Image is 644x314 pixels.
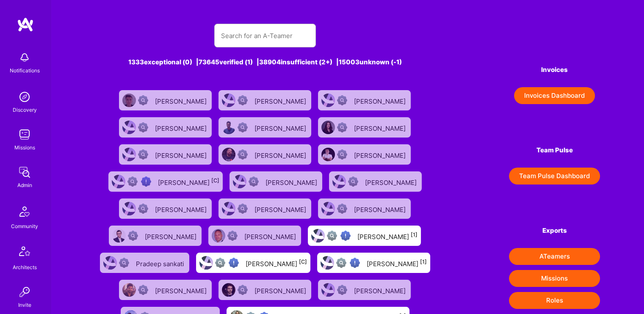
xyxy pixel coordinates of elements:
div: [PERSON_NAME] [354,284,407,295]
div: [PERSON_NAME] [354,203,407,214]
img: Not fully vetted [336,258,346,268]
img: Not Scrubbed [138,285,148,295]
img: User Avatar [321,94,335,107]
div: [PERSON_NAME] [155,95,208,106]
div: [PERSON_NAME] [155,122,208,133]
a: User AvatarNot Scrubbed[PERSON_NAME] [205,222,304,249]
a: User AvatarNot Scrubbed[PERSON_NAME] [315,87,414,114]
div: [PERSON_NAME] [265,176,319,187]
div: [PERSON_NAME] [155,284,208,295]
img: Not Scrubbed [238,149,248,160]
a: Team Pulse Dashboard [509,168,600,185]
div: [PERSON_NAME] [155,149,208,160]
img: User Avatar [321,148,335,161]
div: Notifications [10,66,40,75]
div: Invite [18,300,31,309]
a: User AvatarNot Scrubbed[PERSON_NAME] [105,222,205,249]
div: [PERSON_NAME] [254,284,308,295]
img: High Potential User [340,231,351,241]
a: User AvatarNot Scrubbed[PERSON_NAME] [226,168,326,195]
img: Not Scrubbed [337,122,347,132]
img: User Avatar [112,229,126,242]
img: User Avatar [321,283,335,297]
img: Not Scrubbed [238,122,248,132]
img: Not Scrubbed [138,95,148,105]
img: High Potential User [350,258,360,268]
button: Missions [509,270,600,287]
a: User AvatarNot Scrubbed[PERSON_NAME] [315,141,414,168]
a: User AvatarNot Scrubbed[PERSON_NAME] [116,114,215,141]
img: Not Scrubbed [249,176,259,187]
div: Pradeep sankati [136,257,186,268]
img: discovery [16,88,33,105]
img: logo [17,17,34,32]
img: Community [14,201,35,222]
img: User Avatar [122,148,136,161]
img: Not Scrubbed [348,176,358,187]
a: User AvatarNot Scrubbed[PERSON_NAME] [116,141,215,168]
a: User AvatarNot Scrubbed[PERSON_NAME] [116,195,215,222]
h4: Team Pulse [509,146,600,154]
div: [PERSON_NAME] [158,176,219,187]
div: Architects [13,263,37,272]
a: User AvatarNot Scrubbed[PERSON_NAME] [116,87,215,114]
img: User Avatar [311,229,325,242]
img: User Avatar [222,202,235,215]
img: Not Scrubbed [138,122,148,132]
a: User AvatarNot Scrubbed[PERSON_NAME] [215,276,315,303]
img: Not Scrubbed [128,231,138,241]
a: User AvatarNot fully vettedHigh Potential User[PERSON_NAME][C] [193,249,314,276]
a: Invoices Dashboard [509,87,600,104]
div: [PERSON_NAME] [254,149,308,160]
sup: [1] [411,231,417,238]
input: Search for an A-Teamer [221,25,309,47]
div: Community [11,222,38,231]
div: [PERSON_NAME] [354,122,407,133]
div: [PERSON_NAME] [155,203,208,214]
a: User AvatarNot fully vettedHigh Potential User[PERSON_NAME][1] [304,222,424,249]
img: Not Scrubbed [337,149,347,160]
div: [PERSON_NAME] [365,176,418,187]
a: User AvatarNot Scrubbed[PERSON_NAME] [315,114,414,141]
a: User AvatarNot fully vettedHigh Potential User[PERSON_NAME][C] [105,168,226,195]
img: Not fully vetted [327,231,337,241]
img: High Potential User [141,176,151,187]
div: [PERSON_NAME] [254,203,308,214]
img: User Avatar [233,175,246,188]
a: User AvatarNot Scrubbed[PERSON_NAME] [315,195,414,222]
img: Not fully vetted [127,176,138,187]
a: User AvatarNot Scrubbed[PERSON_NAME] [215,141,315,168]
img: User Avatar [122,121,136,134]
img: User Avatar [122,283,136,297]
img: User Avatar [122,202,136,215]
a: User AvatarNot Scrubbed[PERSON_NAME] [326,168,425,195]
img: User Avatar [222,283,235,297]
a: User AvatarNot Scrubbed[PERSON_NAME] [215,114,315,141]
button: ATeamers [509,248,600,265]
img: Not Scrubbed [238,285,248,295]
div: Discovery [13,105,37,114]
div: [PERSON_NAME] [254,122,308,133]
button: Roles [509,292,600,309]
sup: [C] [211,177,219,184]
img: Not Scrubbed [227,231,238,241]
a: User AvatarNot Scrubbed[PERSON_NAME] [116,276,215,303]
img: User Avatar [112,175,125,188]
img: User Avatar [122,94,136,107]
sup: [C] [299,259,307,265]
img: Not Scrubbed [337,285,347,295]
img: Not Scrubbed [138,149,148,160]
img: admin teamwork [16,164,33,181]
button: Invoices Dashboard [514,87,595,104]
img: Not Scrubbed [119,258,129,268]
img: Not Scrubbed [238,204,248,214]
img: User Avatar [332,175,346,188]
img: User Avatar [321,202,335,215]
img: User Avatar [199,256,213,270]
a: User AvatarNot fully vettedHigh Potential User[PERSON_NAME][1] [314,249,434,276]
img: Not Scrubbed [337,95,347,105]
img: Not fully vetted [215,258,225,268]
div: [PERSON_NAME] [354,149,407,160]
div: 1333 exceptional (0) | 73645 verified (1) | 38904 insufficient (2+) | 15003 unknown (-1) [95,58,435,66]
div: [PERSON_NAME] [145,230,198,241]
